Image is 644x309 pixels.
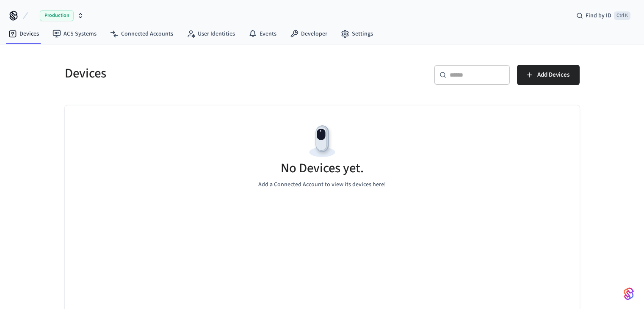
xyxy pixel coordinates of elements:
button: Add Devices [517,65,580,85]
a: Connected Accounts [103,26,180,41]
a: User Identities [180,26,242,41]
div: Find by IDCtrl K [569,8,637,23]
span: Ctrl K [614,11,630,20]
a: ACS Systems [46,26,103,41]
img: Devices Empty State [303,122,341,160]
span: Add Devices [537,69,569,80]
a: Events [242,26,283,41]
span: Production [40,10,74,21]
h5: Devices [65,65,317,82]
p: Add a Connected Account to view its devices here! [258,180,386,189]
a: Settings [334,26,380,41]
a: Devices [2,26,46,41]
h5: No Devices yet. [281,160,364,177]
a: Developer [283,26,334,41]
img: SeamLogoGradient.69752ec5.svg [624,287,634,301]
span: Find by ID [586,11,611,20]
